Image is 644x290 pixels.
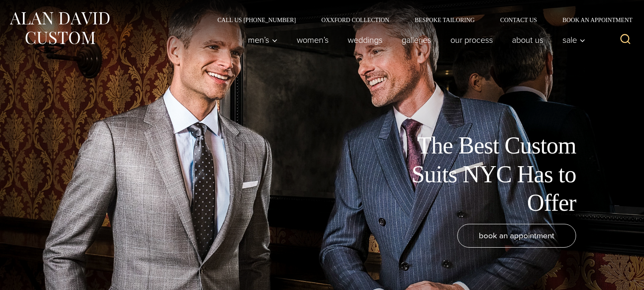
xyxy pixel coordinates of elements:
button: View Search Form [615,30,636,50]
span: Men’s [248,36,278,44]
h1: The Best Custom Suits NYC Has to Offer [385,131,576,217]
a: Women’s [287,31,338,48]
nav: Primary Navigation [239,31,590,48]
a: Contact Us [487,17,550,23]
nav: Secondary Navigation [205,17,636,23]
a: Bespoke Tailoring [402,17,487,23]
span: book an appointment [479,229,554,242]
a: weddings [338,31,392,48]
a: Our Process [441,31,503,48]
a: Galleries [392,31,441,48]
a: Book an Appointment [550,17,636,23]
a: book an appointment [457,224,576,248]
a: Oxxford Collection [309,17,402,23]
a: About Us [503,31,553,48]
img: Alan David Custom [8,9,110,47]
span: Sale [562,36,585,44]
a: Call Us [PHONE_NUMBER] [205,17,309,23]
